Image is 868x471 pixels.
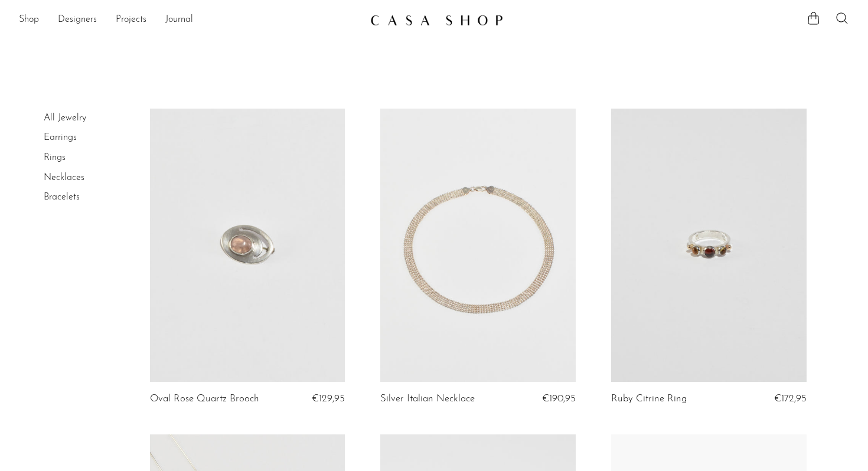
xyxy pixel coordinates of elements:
[19,10,361,30] nav: Desktop navigation
[44,173,84,182] a: Necklaces
[116,12,146,28] a: Projects
[542,394,576,404] span: €190,95
[165,12,193,28] a: Journal
[611,394,687,404] a: Ruby Citrine Ring
[312,394,345,404] span: €129,95
[19,10,361,30] ul: NEW HEADER MENU
[44,153,66,162] a: Rings
[58,12,97,28] a: Designers
[19,12,39,28] a: Shop
[380,394,475,404] a: Silver Italian Necklace
[774,394,807,404] span: €172,95
[44,133,77,142] a: Earrings
[44,192,80,202] a: Bracelets
[150,394,259,404] a: Oval Rose Quartz Brooch
[44,113,86,123] a: All Jewelry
